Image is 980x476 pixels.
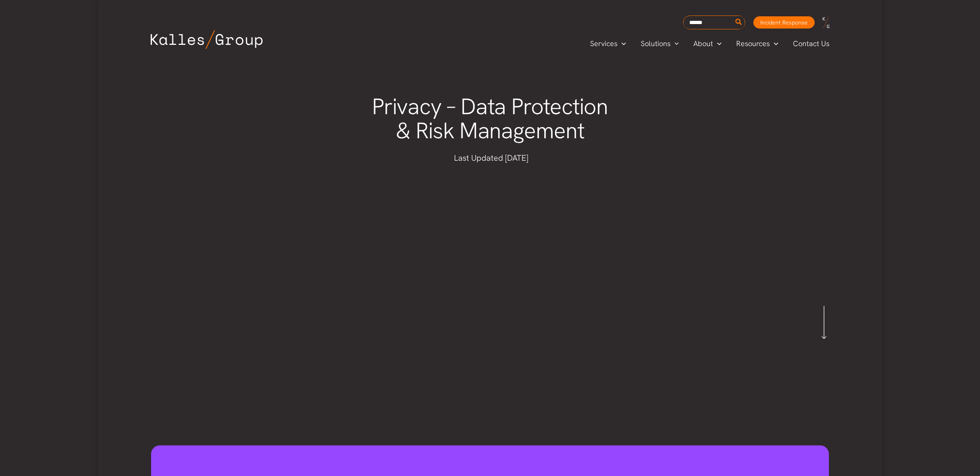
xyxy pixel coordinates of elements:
a: SolutionsMenu Toggle [633,38,686,50]
span: Menu Toggle [617,38,626,50]
a: ServicesMenu Toggle [583,38,633,50]
nav: Primary Site Navigation [583,37,837,50]
span: About [693,38,713,50]
a: Contact Us [786,38,837,50]
span: Contact Us [793,38,829,50]
a: Incident Response [753,16,815,29]
h1: Privacy – Data Protection & Risk Management [335,95,645,144]
span: Last Updated [DATE] [454,153,528,163]
span: Menu Toggle [713,38,722,50]
span: Menu Toggle [770,38,778,50]
span: Solutions [641,38,670,50]
span: Menu Toggle [670,38,679,50]
span: Resources [736,38,770,50]
span: Services [590,38,617,50]
a: ResourcesMenu Toggle [729,38,786,50]
iframe: Spotify Embed: Privacy - Data Protection & Risk Management [335,181,645,356]
img: Kalles Group [151,30,263,49]
a: AboutMenu Toggle [686,38,729,50]
button: Search [734,16,744,29]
